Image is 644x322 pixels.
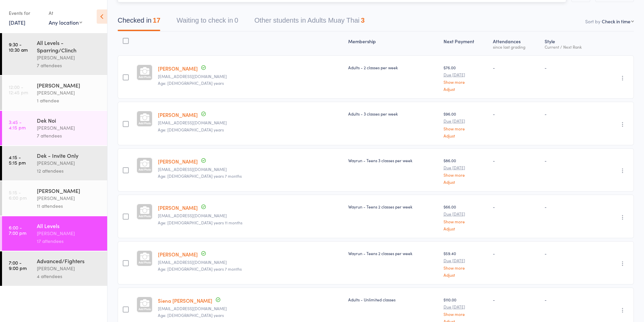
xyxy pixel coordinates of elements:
[158,80,224,86] span: Age: [DEMOGRAPHIC_DATA] years
[9,119,26,130] time: 3:45 - 4:15 pm
[37,152,101,159] div: Dek - Invite Only
[9,84,28,95] time: 12:00 - 12:45 pm
[444,173,487,177] a: Show more
[348,297,438,302] div: Adults - Unlimited classes
[158,204,198,211] a: [PERSON_NAME]
[37,124,101,132] div: [PERSON_NAME]
[493,157,539,163] div: -
[444,204,487,230] div: $66.00
[444,119,487,123] small: Due [DATE]
[444,133,487,138] a: Adjust
[158,260,343,265] small: bryahjean@gmail.com
[158,306,343,311] small: dpeters@aussiebb.com.au
[158,213,343,218] small: fionaal@hotmail.com
[348,111,438,117] div: Adults - 3 classes per week
[493,250,539,256] div: -
[9,7,42,19] div: Events for
[37,202,101,210] div: 11 attendees
[49,19,82,26] div: Any location
[37,117,101,124] div: Dek Noi
[37,265,101,272] div: [PERSON_NAME]
[37,89,101,97] div: [PERSON_NAME]
[345,34,441,52] div: Membership
[444,266,487,270] a: Show more
[444,250,487,277] div: $59.40
[49,7,82,19] div: At
[9,19,25,26] a: [DATE]
[444,157,487,184] div: $86.00
[37,97,101,104] div: 1 attendee
[545,45,597,49] div: Current / Next Rank
[545,297,597,302] div: -
[444,219,487,224] a: Show more
[37,257,101,265] div: Advanced/Fighters
[158,120,343,125] small: harleewew@yahoo.com
[37,54,101,61] div: [PERSON_NAME]
[37,194,101,202] div: [PERSON_NAME]
[542,34,600,52] div: Style
[158,173,242,179] span: Age: [DEMOGRAPHIC_DATA] years 7 months
[158,266,242,272] span: Age: [DEMOGRAPHIC_DATA] years 7 months
[158,111,198,118] a: [PERSON_NAME]
[444,72,487,77] small: Due [DATE]
[493,204,539,209] div: -
[444,80,487,84] a: Show more
[493,65,539,70] div: -
[2,76,107,110] a: 12:00 -12:45 pm[PERSON_NAME][PERSON_NAME]1 attendee
[545,111,597,117] div: -
[545,204,597,209] div: -
[2,111,107,145] a: 3:45 -4:15 pmDek Noi[PERSON_NAME]7 attendees
[37,39,101,54] div: All Levels - Sparring/Clinch
[361,17,364,24] div: 3
[255,13,365,31] button: Other students in Adults Muay Thai3
[545,250,597,256] div: -
[348,250,438,256] div: Wayrun - Teens 2 classes per week
[493,297,539,302] div: -
[444,165,487,170] small: Due [DATE]
[9,42,28,52] time: 9:30 - 10:30 am
[493,111,539,117] div: -
[444,273,487,277] a: Adjust
[37,132,101,140] div: 7 attendees
[545,157,597,163] div: -
[158,127,224,132] span: Age: [DEMOGRAPHIC_DATA] years
[490,34,542,52] div: Atten­dances
[444,180,487,184] a: Adjust
[444,312,487,316] a: Show more
[153,17,160,24] div: 17
[444,65,487,91] div: $76.00
[37,81,101,89] div: [PERSON_NAME]
[118,13,160,31] button: Checked in17
[9,225,26,236] time: 6:00 - 7:00 pm
[158,220,242,225] span: Age: [DEMOGRAPHIC_DATA] years 11 months
[158,167,343,172] small: 73bootneck@gmail.com
[37,159,101,167] div: [PERSON_NAME]
[2,251,107,286] a: 7:00 -9:00 pmAdvanced/Fighters[PERSON_NAME]4 attendees
[441,34,490,52] div: Next Payment
[348,204,438,209] div: Wayrun - Teens 2 classes per week
[37,222,101,229] div: All Levels
[545,65,597,70] div: -
[37,237,101,245] div: 17 attendees
[37,61,101,69] div: 7 attendees
[444,258,487,263] small: Due [DATE]
[176,13,238,31] button: Waiting to check in0
[234,17,238,24] div: 0
[9,260,27,271] time: 7:00 - 9:00 pm
[37,229,101,237] div: [PERSON_NAME]
[37,167,101,175] div: 12 attendees
[444,226,487,231] a: Adjust
[348,157,438,163] div: Wayrun - Teens 3 classes per week
[348,65,438,70] div: Adults - 2 classes per week
[9,190,27,200] time: 5:15 - 6:00 pm
[444,87,487,91] a: Adjust
[158,297,212,304] a: Siena [PERSON_NAME]
[602,18,630,25] div: Check in time
[158,65,198,72] a: [PERSON_NAME]
[37,272,101,280] div: 4 attendees
[158,312,224,318] span: Age: [DEMOGRAPHIC_DATA] years
[444,126,487,131] a: Show more
[444,111,487,138] div: $96.00
[2,181,107,216] a: 5:15 -6:00 pm[PERSON_NAME][PERSON_NAME]11 attendees
[493,45,539,49] div: since last grading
